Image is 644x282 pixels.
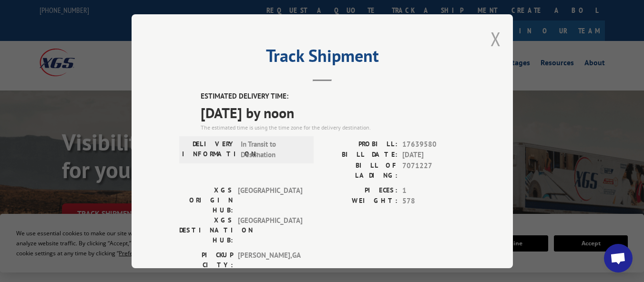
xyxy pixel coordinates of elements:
label: BILL DATE: [322,150,398,161]
div: The estimated time is using the time zone for the delivery destination. [201,123,465,131]
span: 7071227 [402,160,465,180]
label: PIECES: [322,185,398,196]
label: XGS DESTINATION HUB: [179,215,233,245]
label: PROBILL: [322,139,398,150]
label: WEIGHT: [322,196,398,207]
label: BILL OF LADING: [322,160,398,180]
span: [DATE] by noon [201,101,465,123]
label: ESTIMATED DELIVERY TIME: [201,91,465,102]
label: XGS ORIGIN HUB: [179,185,233,215]
label: DELIVERY INFORMATION: [182,139,236,160]
span: [GEOGRAPHIC_DATA] [238,215,302,245]
span: In Transit to Destination [241,139,305,160]
div: Open chat [604,244,633,272]
h2: Track Shipment [179,49,465,67]
span: [PERSON_NAME] , GA [238,250,302,270]
button: Close modal [491,26,501,51]
span: 17639580 [402,139,465,150]
span: [GEOGRAPHIC_DATA] [238,185,302,215]
span: 1 [402,185,465,196]
span: 578 [402,196,465,207]
label: PICKUP CITY: [179,250,233,270]
span: [DATE] [402,150,465,161]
